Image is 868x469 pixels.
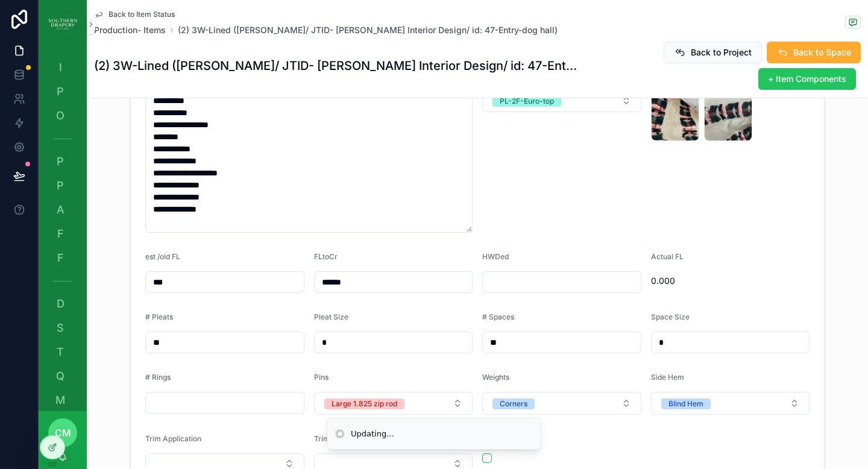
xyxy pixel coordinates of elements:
[482,373,509,382] span: Weights
[651,312,690,321] span: Space Size
[482,312,514,321] span: # Spaces
[314,392,473,415] button: Select Button
[651,392,810,415] button: Select Button
[46,199,80,221] a: A
[46,151,80,172] a: P
[46,247,80,269] a: F
[314,252,338,261] span: FLtoCr
[46,317,80,339] a: S
[54,228,66,240] span: F
[314,373,329,382] span: Pins
[48,14,77,34] img: App logo
[94,57,577,74] h1: (2) 3W-Lined ([PERSON_NAME]/ JTID- [PERSON_NAME] Interior Design/ id: 47-Entry-dog hall)
[39,48,87,411] div: scrollable content
[314,312,348,321] span: Pleat Size
[691,46,752,58] span: Back to Project
[145,252,180,261] span: est /old FL
[54,156,66,168] span: P
[46,81,80,102] a: P
[482,89,641,112] button: Select Button
[664,42,762,63] button: Back to Project
[314,434,348,443] span: Trim style
[54,204,66,216] span: A
[54,298,66,310] span: D
[46,389,80,411] a: M
[54,370,66,382] span: Q
[500,96,554,107] div: PL-2F-Euro-top
[492,397,535,409] button: Unselect CORNERS
[55,426,71,440] span: cm
[54,322,66,334] span: S
[145,312,173,321] span: # Pleats
[651,252,684,261] span: Actual FL
[793,46,851,58] span: Back to Space
[668,398,703,409] div: Blind Hem
[46,341,80,363] a: T
[54,394,66,406] span: M
[482,252,509,261] span: HWDed
[54,252,66,264] span: F
[178,24,558,36] a: (2) 3W-Lined ([PERSON_NAME]/ JTID- [PERSON_NAME] Interior Design/ id: 47-Entry-dog hall)
[145,373,171,382] span: # Rings
[46,365,80,387] a: Q
[651,373,684,382] span: Side Hem
[482,392,641,415] button: Select Button
[54,86,66,98] span: P
[46,57,80,78] a: I
[54,61,66,74] span: I
[46,175,80,197] a: P
[46,223,80,245] a: F
[351,428,394,440] div: Updating...
[46,293,80,315] a: D
[94,10,175,19] a: Back to Item Status
[46,105,80,127] a: O
[500,398,527,409] div: Corners
[758,68,856,90] button: + Item Components
[54,110,66,122] span: O
[108,10,175,19] span: Back to Item Status
[768,73,846,85] span: + Item Components
[651,275,810,287] span: 0.000
[94,24,166,36] a: Production- Items
[54,346,66,358] span: T
[767,42,861,63] button: Back to Space
[145,434,201,443] span: Trim Application
[54,180,66,192] span: P
[332,398,397,409] div: Large 1.825 zip rod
